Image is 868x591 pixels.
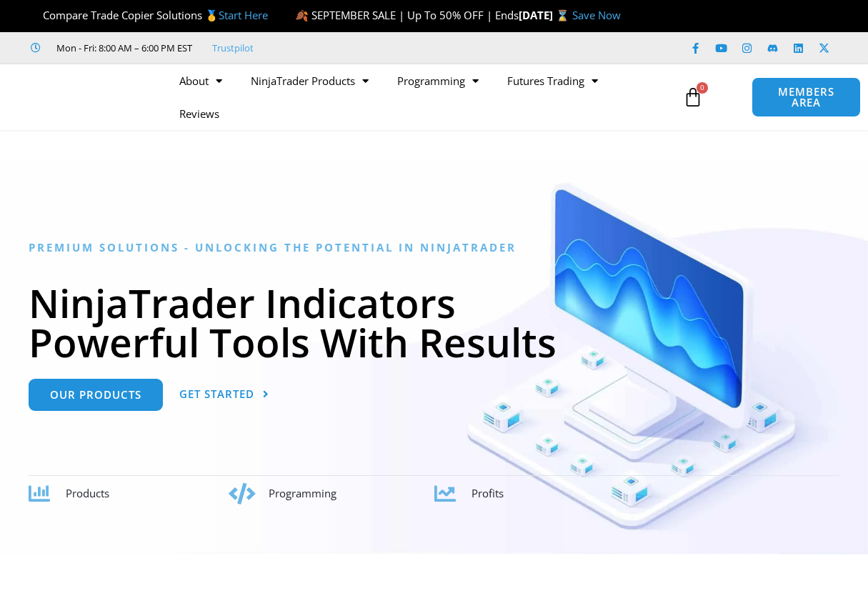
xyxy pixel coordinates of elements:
[236,64,383,97] a: NinjaTrader Products
[697,82,708,94] span: 0
[493,64,612,97] a: Futures Trading
[179,379,269,411] a: Get Started
[165,64,677,130] nav: Menu
[767,86,845,108] span: MEMBERS AREA
[10,71,164,123] img: LogoAI | Affordable Indicators – NinjaTrader
[31,10,42,21] img: 🏆
[165,64,236,97] a: About
[29,241,839,254] h6: Premium Solutions - Unlocking the Potential in NinjaTrader
[212,39,254,56] a: Trustpilot
[383,64,493,97] a: Programming
[29,379,163,411] a: Our Products
[472,486,504,500] span: Profits
[295,8,519,22] span: 🍂 SEPTEMBER SALE | Up To 50% OFF | Ends
[66,486,109,500] span: Products
[662,76,724,118] a: 0
[50,389,141,400] span: Our Products
[219,8,268,22] a: Start Here
[269,486,336,500] span: Programming
[31,8,268,22] span: Compare Trade Copier Solutions 🥇
[165,97,234,130] a: Reviews
[572,8,621,22] a: Save Now
[29,283,839,362] h1: NinjaTrader Indicators Powerful Tools With Results
[752,77,860,117] a: MEMBERS AREA
[179,389,254,399] span: Get Started
[53,39,192,56] span: Mon - Fri: 8:00 AM – 6:00 PM EST
[519,8,572,22] strong: [DATE] ⌛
